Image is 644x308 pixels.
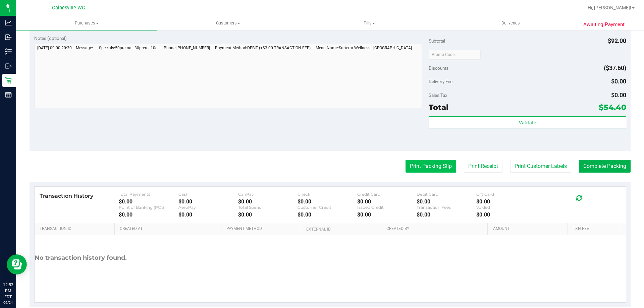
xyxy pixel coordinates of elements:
span: Sales Tax [429,93,447,98]
span: Hi, [PERSON_NAME]! [588,5,631,10]
a: Payment Method [226,226,299,232]
div: Voided [476,205,536,210]
div: $0.00 [476,211,536,218]
div: Credit Card [357,192,417,197]
iframe: Resource center [7,254,27,274]
div: $0.00 [357,211,417,218]
div: $0.00 [178,211,238,218]
a: Customers [157,16,299,30]
div: Total Spendr [238,205,298,210]
span: Gainesville WC [52,5,85,11]
div: Check [298,192,357,197]
inline-svg: Analytics [5,19,12,26]
span: Notes (optional) [34,36,67,41]
inline-svg: Outbound [5,63,12,69]
div: $0.00 [476,198,536,205]
span: Deliveries [492,20,529,26]
a: Deliveries [440,16,581,30]
span: Validate [519,120,536,125]
span: ($37.60) [604,64,626,71]
button: Print Receipt [464,160,502,173]
div: $0.00 [298,211,357,218]
div: $0.00 [417,211,476,218]
div: Customer Credit [298,205,357,210]
span: Subtotal [429,38,445,44]
div: Transaction Fees [417,205,476,210]
p: 09/24 [3,300,13,305]
a: Tills [299,16,440,30]
div: Total Payments [119,192,178,197]
p: 12:53 PM EDT [3,282,13,300]
a: Created At [120,226,218,232]
span: Delivery Fee [429,79,452,84]
inline-svg: Inventory [5,48,12,55]
input: Promo Code [429,50,481,60]
span: Discounts [429,62,448,74]
a: Purchases [16,16,157,30]
div: CanPay [238,192,298,197]
span: Awaiting Payment [583,21,625,28]
span: $0.00 [611,91,626,99]
div: Issued Credit [357,205,417,210]
div: $0.00 [417,198,476,205]
button: Complete Packing [579,160,631,173]
button: Print Packing Slip [406,160,456,173]
div: $0.00 [238,198,298,205]
div: AeroPay [178,205,238,210]
div: Point of Banking (POB) [119,205,178,210]
span: Customers [158,20,298,26]
span: Purchases [16,20,157,26]
inline-svg: Reports [5,91,12,98]
div: $0.00 [178,198,238,205]
button: Print Customer Labels [510,160,571,173]
div: $0.00 [238,211,298,218]
div: Debit Card [417,192,476,197]
span: Total [429,103,448,112]
a: Amount [493,226,565,232]
span: $54.40 [599,103,626,112]
div: $0.00 [119,211,178,218]
inline-svg: Inbound [5,34,12,41]
a: Transaction ID [40,226,112,232]
div: $0.00 [357,198,417,205]
inline-svg: Retail [5,77,12,84]
button: Validate [429,116,626,128]
a: Created By [386,226,485,232]
div: Gift Card [476,192,536,197]
a: Txn Fee [573,226,618,232]
div: $0.00 [298,198,357,205]
span: $0.00 [611,78,626,85]
span: Tills [299,20,439,26]
div: $0.00 [119,198,178,205]
span: $92.00 [608,37,626,44]
div: No transaction history found. [35,235,127,281]
div: Cash [178,192,238,197]
th: External ID [301,223,381,235]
